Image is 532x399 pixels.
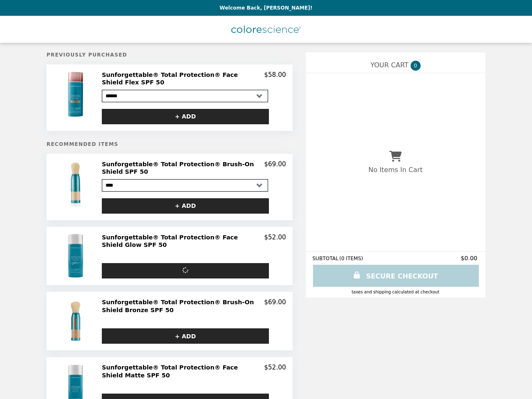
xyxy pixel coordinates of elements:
[102,179,268,192] select: Select a product variant
[47,52,293,58] h5: Previously Purchased
[411,61,421,71] span: 0
[102,328,269,344] button: + ADD
[264,364,286,379] p: $52.00
[264,71,286,86] p: $58.00
[264,160,286,176] p: $69.00
[264,298,286,314] p: $69.00
[313,256,340,261] span: SUBTOTAL
[102,160,264,176] h2: Sunforgettable® Total Protection® Brush-On Shield SPF 50
[52,160,101,207] img: Sunforgettable® Total Protection® Brush-On Shield SPF 50
[102,109,269,124] button: + ADD
[369,166,423,174] p: No Items In Cart
[102,298,264,314] h2: Sunforgettable® Total Protection® Brush-On Shield Bronze SPF 50
[102,198,269,214] button: + ADD
[102,90,268,102] select: Select a product variant
[313,290,479,294] div: Taxes and Shipping calculated at checkout
[461,255,479,261] span: $0.00
[53,234,100,279] img: Sunforgettable® Total Protection® Face Shield Glow SPF 50
[231,21,301,38] img: Brand Logo
[102,364,264,379] h2: Sunforgettable® Total Protection® Face Shield Matte SPF 50
[102,234,264,249] h2: Sunforgettable® Total Protection® Face Shield Glow SPF 50
[219,5,312,11] p: Welcome Back, [PERSON_NAME]!
[102,71,264,86] h2: Sunforgettable® Total Protection® Face Shield Flex SPF 50
[340,256,363,261] span: ( 0 ITEMS )
[371,61,409,69] span: YOUR CART
[53,298,100,344] img: Sunforgettable® Total Protection® Brush-On Shield Bronze SPF 50
[52,71,101,118] img: Sunforgettable® Total Protection® Face Shield Flex SPF 50
[264,234,286,249] p: $52.00
[47,141,293,147] h5: Recommended Items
